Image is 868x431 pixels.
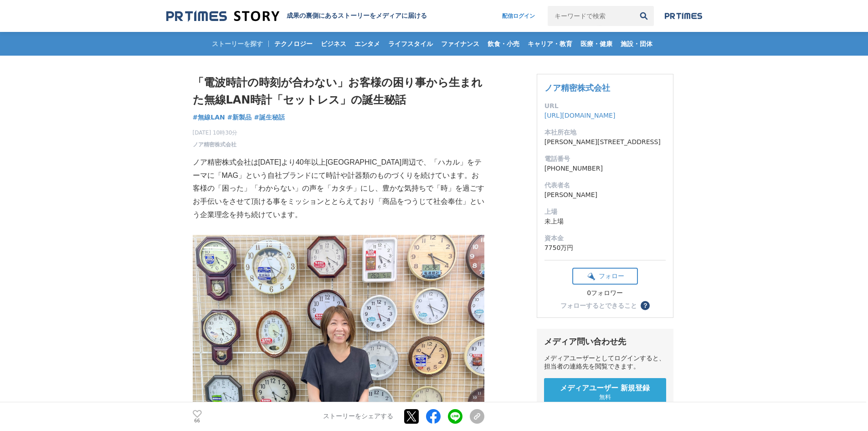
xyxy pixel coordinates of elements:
[524,32,576,56] a: キャリア・教育
[599,393,611,401] span: 無料
[271,40,316,48] span: テクノロジー
[193,140,236,149] a: ノア精密株式会社
[193,113,225,122] a: #無線LAN
[193,419,202,423] p: 66
[544,112,616,119] a: [URL][DOMAIN_NAME]
[617,40,656,48] span: 施設・団体
[560,302,637,309] div: フォローするとできること
[544,101,666,111] dt: URL
[544,336,666,347] div: メディア問い合わせ先
[484,40,523,48] span: 飲食・小売
[193,156,484,222] p: ノア精密株式会社は[DATE]より40年以上[GEOGRAPHIC_DATA]周辺で、「ハカル」をテーマに「MAG」という自社ブランドにて時計や計器類のものづくりを続けています。お客様の「困った...
[323,413,393,421] p: ストーリーをシェアする
[437,40,483,48] span: ファイナンス
[193,113,225,121] span: #無線LAN
[254,113,285,122] a: #誕生秘話
[544,154,666,164] dt: 電話番号
[493,6,544,26] a: 配信ログイン
[544,234,666,243] dt: 資本金
[665,12,702,20] img: prtimes
[641,301,650,310] button: ？
[317,40,350,48] span: ビジネス
[572,289,638,297] div: 0フォロワー
[385,32,437,56] a: ライフスタイル
[193,129,238,137] span: [DATE] 10時30分
[617,32,656,56] a: 施設・団体
[271,32,316,56] a: テクノロジー
[254,113,285,121] span: #誕生秘話
[634,6,654,26] button: 検索
[317,32,350,56] a: ビジネス
[544,128,666,137] dt: 本社所在地
[544,164,666,173] dd: [PHONE_NUMBER]
[544,137,666,147] dd: [PERSON_NAME][STREET_ADDRESS]
[193,235,484,424] img: thumbnail_e43574b0-4892-11ee-ae93-05318bfff340.jpg
[548,6,634,26] input: キーワードで検索
[577,40,616,48] span: 医療・健康
[227,113,252,122] a: #新製品
[166,10,427,22] a: 成果の裏側にあるストーリーをメディアに届ける 成果の裏側にあるストーリーをメディアに届ける
[544,243,666,253] dd: 7750万円
[166,10,279,22] img: 成果の裏側にあるストーリーをメディアに届ける
[287,12,427,20] h2: 成果の裏側にあるストーリーをメディアに届ける
[227,113,252,121] span: #新製品
[484,32,523,56] a: 飲食・小売
[544,207,666,217] dt: 上場
[385,40,437,48] span: ライフスタイル
[577,32,616,56] a: 医療・健康
[351,40,384,48] span: エンタメ
[544,354,666,371] div: メディアユーザーとしてログインすると、担当者の連絡先を閲覧できます。
[544,83,610,93] a: ノア精密株式会社
[544,217,666,226] dd: 未上場
[544,181,666,190] dt: 代表者名
[524,40,576,48] span: キャリア・教育
[572,268,638,285] button: フォロー
[437,32,483,56] a: ファイナンス
[193,74,484,109] h1: 「電波時計の時刻が合わない」お客様の困り事から生まれた無線LAN時計「セットレス」の誕生秘話
[642,302,648,309] span: ？
[560,384,650,393] span: メディアユーザー 新規登録
[351,32,384,56] a: エンタメ
[544,190,666,200] dd: [PERSON_NAME]
[544,378,666,407] a: メディアユーザー 新規登録 無料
